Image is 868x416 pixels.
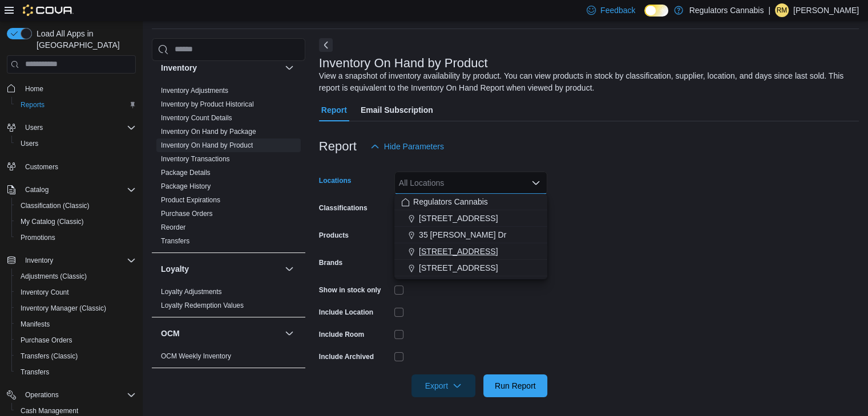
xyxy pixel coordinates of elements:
label: Classifications [319,203,368,213]
a: Users [16,137,43,150]
span: Loyalty Redemption Values [161,301,244,310]
span: Package Details [161,168,211,177]
a: Purchase Orders [16,333,77,347]
span: Promotions [16,231,136,244]
button: Inventory [21,254,58,267]
span: Reorder [161,223,185,232]
label: Locations [319,176,352,185]
span: Purchase Orders [161,209,213,218]
span: Transfers [16,365,136,379]
span: Inventory Count Details [161,113,232,123]
a: Inventory On Hand by Package [161,128,256,136]
h3: Inventory On Hand by Product [319,56,488,70]
p: [PERSON_NAME] [793,3,859,17]
span: Run Report [495,380,536,391]
button: [STREET_ADDRESS] [394,260,547,276]
input: Dark Mode [644,5,668,17]
a: Inventory Transactions [161,155,230,163]
button: Inventory [282,61,296,75]
a: OCM Weekly Inventory [161,352,231,360]
a: Transfers (Classic) [16,349,82,363]
button: Customers [2,158,140,175]
span: Inventory On Hand by Product [161,141,253,150]
span: Inventory Transactions [161,154,230,164]
span: Feedback [600,5,635,16]
p: | [768,3,770,17]
span: [STREET_ADDRESS] [419,213,498,224]
span: Loyalty Adjustments [161,287,222,296]
span: My Catalog (Classic) [16,215,136,229]
a: Inventory Manager (Classic) [16,301,111,315]
button: Close list of options [531,178,540,187]
span: Users [25,123,43,132]
span: Users [21,121,136,134]
span: Purchase Orders [16,333,136,347]
span: Inventory Count [16,286,136,299]
span: Home [25,84,43,93]
button: OCM [161,328,280,339]
button: 35 [PERSON_NAME] Dr [394,227,547,243]
label: Include Location [319,308,373,317]
a: Transfers [16,365,54,379]
span: Operations [25,390,59,399]
button: Transfers (Classic) [11,348,140,364]
button: Transfers [11,364,140,380]
span: Transfers (Classic) [16,349,136,363]
span: Customers [25,162,58,172]
button: Inventory [161,62,280,74]
a: Product Expirations [161,196,220,204]
a: My Catalog (Classic) [16,215,88,229]
span: Reports [16,98,136,112]
a: Adjustments (Classic) [16,270,91,283]
div: Choose from the following options [394,194,547,276]
button: Reports [11,97,140,113]
span: Catalog [25,185,49,194]
span: Inventory On Hand by Package [161,127,256,136]
a: Customers [21,160,63,174]
span: Inventory Manager (Classic) [16,301,136,315]
a: Inventory Count [16,286,74,299]
div: View a snapshot of inventory availability by product. You can view products in stock by classific... [319,70,853,94]
button: Hide Parameters [366,135,449,158]
span: RM [777,3,788,17]
span: Manifests [16,317,136,331]
span: Users [21,139,38,148]
span: Inventory by Product Historical [161,100,254,109]
button: Operations [2,387,140,403]
button: Loyalty [161,263,280,275]
span: Load All Apps in [GEOGRAPHIC_DATA] [32,28,136,51]
span: Adjustments (Classic) [21,272,87,281]
button: Users [2,120,140,136]
span: OCM Weekly Inventory [161,352,231,361]
a: Inventory by Product Historical [161,100,254,108]
span: Inventory Manager (Classic) [21,304,106,313]
button: Adjustments (Classic) [11,268,140,284]
span: Product Expirations [161,195,220,205]
span: [STREET_ADDRESS] [419,262,498,274]
span: Hide Parameters [384,141,444,152]
label: Products [319,231,349,240]
span: Transfers [161,236,189,246]
button: Inventory [2,252,140,268]
div: Inventory [152,84,305,252]
span: Catalog [21,183,136,197]
button: Run Report [483,374,547,397]
span: Export [418,374,469,397]
h3: OCM [161,328,180,339]
span: Inventory [21,254,136,267]
span: Cash Management [21,406,78,415]
button: Loyalty [282,262,296,276]
span: Regulators Cannabis [413,196,488,207]
label: Show in stock only [319,286,381,295]
a: Transfers [161,237,189,245]
span: Email Subscription [361,99,433,121]
span: Purchase Orders [21,336,72,345]
span: 35 [PERSON_NAME] Dr [419,229,506,240]
h3: Report [319,140,357,153]
span: Classification (Classic) [21,201,90,210]
label: Brands [319,258,342,267]
a: Home [21,82,48,96]
button: Users [11,136,140,152]
button: Catalog [2,182,140,198]
span: Users [16,137,136,150]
